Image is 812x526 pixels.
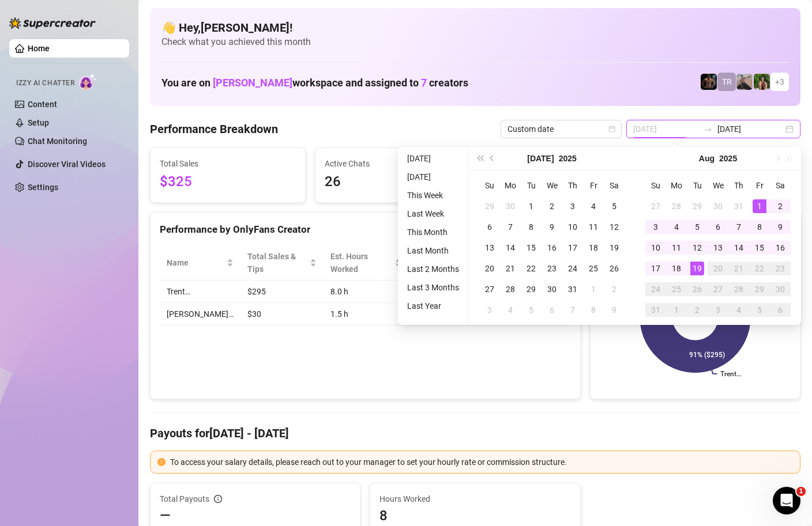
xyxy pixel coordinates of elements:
[708,300,728,320] td: 2025-09-03
[666,196,687,217] td: 2025-07-28
[754,74,770,90] img: Nathaniel
[403,152,464,165] li: [DATE]
[670,241,683,255] div: 11
[503,241,517,255] div: 14
[670,199,683,213] div: 28
[670,282,683,296] div: 25
[240,281,324,303] td: $295
[503,303,517,317] div: 4
[732,199,746,213] div: 31
[160,493,209,505] span: Total Payouts
[690,282,704,296] div: 26
[213,77,292,89] span: [PERSON_NAME]
[607,262,621,275] div: 26
[583,217,604,237] td: 2025-07-11
[542,175,562,196] th: We
[604,175,625,196] th: Sa
[403,244,464,258] li: Last Month
[604,237,625,258] td: 2025-07-19
[732,262,746,275] div: 21
[690,199,704,213] div: 29
[736,74,753,90] img: LC
[773,199,787,213] div: 2
[545,303,559,317] div: 6
[753,262,766,275] div: 22
[728,258,749,279] td: 2025-08-21
[583,196,604,217] td: 2025-07-04
[666,300,687,320] td: 2025-09-01
[325,171,461,193] span: 26
[157,458,166,466] span: exclamation-circle
[28,137,87,146] a: Chat Monitoring
[699,147,715,170] button: Choose a month
[708,217,728,237] td: 2025-08-06
[607,199,621,213] div: 5
[150,121,278,137] h4: Performance Breakdown
[521,175,542,196] th: Tu
[524,241,538,255] div: 15
[479,258,500,279] td: 2025-07-20
[690,303,704,317] div: 2
[711,241,725,255] div: 13
[403,170,464,184] li: [DATE]
[161,36,789,48] span: Check what you achieved this month
[587,303,600,317] div: 8
[645,237,666,258] td: 2025-08-10
[479,237,500,258] td: 2025-07-13
[670,262,683,275] div: 18
[645,196,666,217] td: 2025-07-27
[483,303,497,317] div: 3
[687,237,708,258] td: 2025-08-12
[711,282,725,296] div: 27
[545,282,559,296] div: 30
[687,196,708,217] td: 2025-07-29
[521,237,542,258] td: 2025-07-15
[566,282,580,296] div: 31
[666,279,687,300] td: 2025-08-25
[562,237,583,258] td: 2025-07-17
[483,241,497,255] div: 13
[479,217,500,237] td: 2025-07-06
[796,487,806,496] span: 1
[711,303,725,317] div: 3
[160,245,240,281] th: Name
[687,279,708,300] td: 2025-08-26
[749,279,770,300] td: 2025-08-29
[566,262,580,275] div: 24
[770,217,791,237] td: 2025-08-09
[604,279,625,300] td: 2025-08-02
[604,300,625,320] td: 2025-08-09
[649,199,663,213] div: 27
[160,281,240,303] td: Trent…
[28,100,57,109] a: Content
[649,220,663,234] div: 3
[160,506,171,525] span: —
[649,262,663,275] div: 17
[524,282,538,296] div: 29
[749,217,770,237] td: 2025-08-08
[701,74,717,90] img: Trent
[749,196,770,217] td: 2025-08-01
[503,220,517,234] div: 7
[524,262,538,275] div: 22
[708,175,728,196] th: We
[633,123,699,135] input: Start date
[486,147,499,170] button: Previous month (PageUp)
[645,258,666,279] td: 2025-08-17
[753,303,766,317] div: 5
[749,300,770,320] td: 2025-09-05
[566,199,580,213] div: 3
[542,237,562,258] td: 2025-07-16
[670,220,683,234] div: 4
[403,281,464,294] li: Last 3 Months
[728,300,749,320] td: 2025-09-04
[728,196,749,217] td: 2025-07-31
[28,160,106,169] a: Discover Viral Videos
[542,279,562,300] td: 2025-07-30
[542,196,562,217] td: 2025-07-02
[500,237,521,258] td: 2025-07-14
[483,220,497,234] div: 6
[545,199,559,213] div: 2
[542,258,562,279] td: 2025-07-23
[770,175,791,196] th: Sa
